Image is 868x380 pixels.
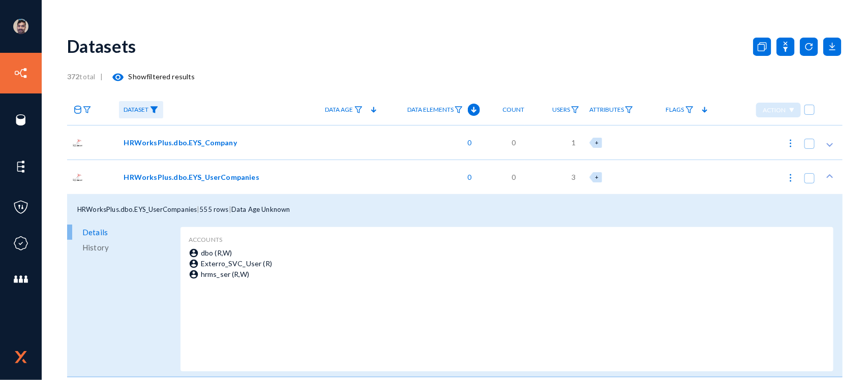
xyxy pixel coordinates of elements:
span: 0 [462,137,471,148]
span: hrms_ser (R,W) [201,270,249,278]
img: icon-more.svg [786,138,796,148]
img: icon-filter.svg [83,106,91,113]
mat-icon: account_circle [189,259,201,269]
span: 0 [512,137,516,148]
span: Details [82,225,108,240]
img: icon-filter.svg [354,106,363,113]
span: Data Age Unknown [231,205,290,213]
mat-icon: account_circle [189,248,201,258]
mat-icon: account_circle [189,269,201,279]
img: icon-more.svg [786,173,796,183]
img: icon-elements.svg [13,159,28,174]
img: icon-filter.svg [455,106,463,113]
a: History [67,240,178,255]
img: icon-sources.svg [13,112,28,128]
b: 372 [67,72,79,81]
img: sqlserver.png [72,137,83,148]
span: 0 [512,172,516,182]
a: Data Age [320,101,368,119]
span: Data Elements [407,106,454,113]
span: Flags [666,106,684,113]
a: Details [67,225,178,240]
a: Data Elements [402,101,468,119]
span: dbo (R,W) [201,248,232,257]
img: icon-compliance.svg [13,236,28,251]
span: History [82,240,109,255]
img: icon-filter-filled.svg [150,106,158,113]
img: ACg8ocK1ZkZ6gbMmCU1AeqPIsBvrTWeY1xNXvgxNjkUXxjcqAiPEIvU=s96-c [13,19,28,34]
mat-icon: visibility [112,71,124,83]
a: Users [547,101,584,119]
span: 3 [572,172,576,182]
a: Dataset [119,101,163,119]
span: total [67,72,100,81]
a: Attributes [584,101,638,119]
span: + [595,139,598,146]
span: | [197,205,199,213]
span: 1 [572,137,576,148]
span: HRWorksPlus.dbo.EYS_UserCompanies [77,205,197,213]
span: HRWorksPlus.dbo.EYS_Company [124,137,237,148]
span: 0 [462,172,471,182]
span: Data Age [325,106,353,113]
div: accounts [189,235,825,244]
span: Dataset [124,106,149,113]
img: icon-policies.svg [13,200,28,215]
img: icon-inventory.svg [13,66,28,81]
img: icon-filter.svg [625,106,633,113]
span: | [100,72,103,81]
span: + [595,174,598,180]
span: | [229,205,231,213]
img: icon-filter.svg [571,106,579,113]
span: Attributes [589,106,624,113]
img: sqlserver.png [72,172,83,183]
span: HRWorksPlus.dbo.EYS_UserCompanies [124,172,259,182]
img: icon-members.svg [13,272,28,287]
span: Users [552,106,570,113]
span: Count [503,106,525,113]
img: icon-filter.svg [685,106,694,113]
span: 555 rows [199,205,228,213]
span: Show filtered results [103,72,195,81]
a: Flags [661,101,699,119]
div: Datasets [67,36,136,56]
span: Exterro_SVC_User (R) [201,259,272,268]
